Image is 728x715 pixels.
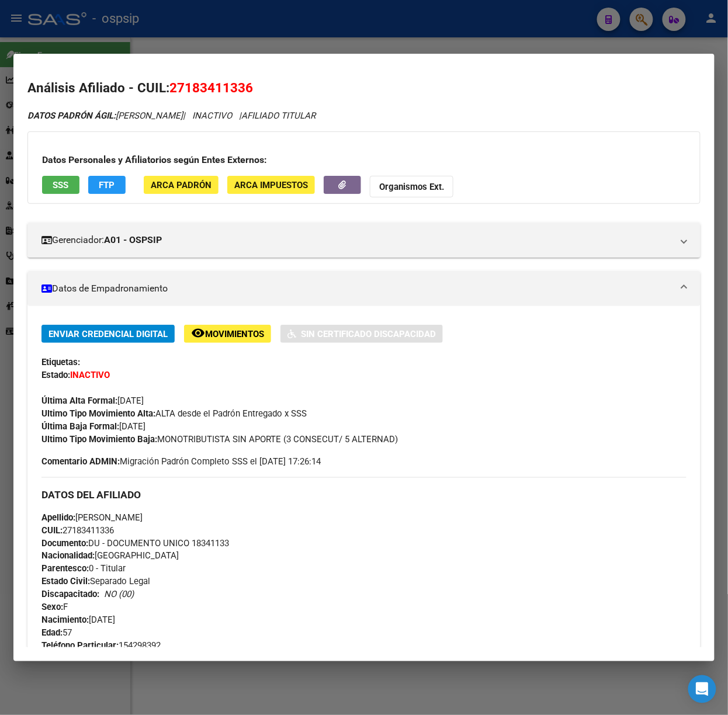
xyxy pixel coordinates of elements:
strong: Ultimo Tipo Movimiento Baja: [41,434,157,445]
span: 154298392 [41,641,161,651]
strong: Teléfono Particular: [41,641,119,651]
div: Open Intercom Messenger [688,675,716,703]
button: ARCA Impuestos [227,176,315,194]
span: [GEOGRAPHIC_DATA] [41,551,179,561]
mat-expansion-panel-header: Datos de Empadronamiento [27,271,701,306]
span: ARCA Impuestos [234,180,308,190]
h3: DATOS DEL AFILIADO [41,488,687,501]
span: F [41,602,68,613]
mat-expansion-panel-header: Gerenciador:A01 - OSPSIP [27,223,701,258]
strong: Parentesco: [41,564,89,574]
span: DU - DOCUMENTO UNICO 18341133 [41,538,229,549]
strong: Edad: [41,628,63,638]
span: 27183411336 [169,80,253,95]
span: [PERSON_NAME] [27,110,183,121]
button: Movimientos [184,325,271,343]
button: Sin Certificado Discapacidad [280,325,443,343]
span: Migración Padrón Completo SSS el [DATE] 17:26:14 [41,455,321,468]
span: 57 [41,628,72,638]
span: Separado Legal [41,577,150,587]
i: | INACTIVO | [27,110,316,121]
span: [DATE] [41,421,145,432]
span: 27183411336 [41,525,114,536]
h3: Datos Personales y Afiliatorios según Entes Externos: [42,153,686,167]
strong: Última Alta Formal: [41,395,117,406]
strong: Estado Civil: [41,577,90,587]
strong: DATOS PADRÓN ÁGIL: [27,110,116,121]
span: ALTA desde el Padrón Entregado x SSS [41,408,307,419]
strong: Sexo: [41,602,63,613]
span: [DATE] [41,615,115,626]
span: FTP [99,180,115,190]
span: Enviar Credencial Digital [48,329,168,339]
span: Movimientos [205,329,264,339]
strong: Nacionalidad: [41,551,95,561]
mat-icon: remove_red_eye [191,326,205,340]
strong: Nacimiento: [41,615,89,626]
span: MONOTRIBUTISTA SIN APORTE (3 CONSECUT/ 5 ALTERNAD) [41,434,398,445]
strong: CUIL: [41,525,63,536]
strong: Ultimo Tipo Movimiento Alta: [41,408,155,419]
strong: Comentario ADMIN: [41,456,120,467]
button: ARCA Padrón [144,176,219,194]
mat-panel-title: Datos de Empadronamiento [41,282,672,296]
strong: Etiquetas: [41,357,80,367]
strong: Estado: [41,370,70,380]
span: [DATE] [41,395,144,406]
span: ARCA Padrón [151,180,212,190]
strong: Última Baja Formal: [41,421,119,432]
span: AFILIADO TITULAR [241,110,316,121]
button: SSS [42,176,79,194]
span: 0 - Titular [41,564,126,574]
button: FTP [88,176,126,194]
mat-panel-title: Gerenciador: [41,233,672,247]
strong: INACTIVO [70,370,110,380]
button: Organismos Ext. [370,176,453,197]
span: Sin Certificado Discapacidad [301,329,436,339]
span: SSS [53,180,69,190]
strong: Organismos Ext. [379,182,444,192]
button: Enviar Credencial Digital [41,325,175,343]
strong: Apellido: [41,512,75,523]
strong: Discapacitado: [41,589,99,600]
h2: Análisis Afiliado - CUIL: [27,78,701,98]
strong: Documento: [41,538,88,549]
strong: A01 - OSPSIP [104,233,162,247]
i: NO (00) [104,589,134,600]
span: [PERSON_NAME] [41,512,143,523]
